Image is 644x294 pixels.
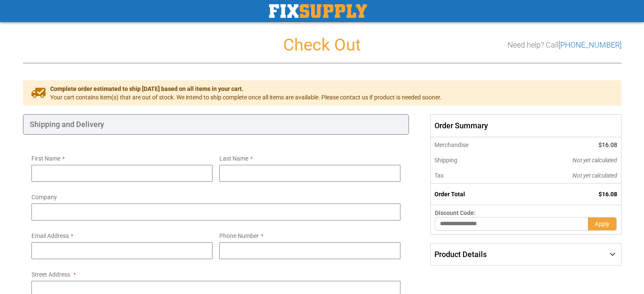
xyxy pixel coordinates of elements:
[31,271,70,278] span: Street Address
[219,155,248,162] span: Last Name
[599,141,617,148] span: $16.08
[31,155,60,162] span: First Name
[31,232,69,239] span: Email Address
[573,172,617,179] span: Not yet calculated
[595,220,610,227] span: Apply
[431,137,515,153] th: Merchandise
[269,4,367,18] a: store logo
[430,114,621,137] span: Order Summary
[434,191,465,198] strong: Order Total
[508,41,621,49] h3: Need help? Call
[559,40,621,49] a: [PHONE_NUMBER]
[31,194,57,201] span: Company
[50,93,442,102] span: Your cart contains item(s) that are out of stock. We intend to ship complete once all items are a...
[434,250,487,259] span: Product Details
[435,209,476,216] span: Discount Code:
[434,157,457,164] span: Shipping
[269,4,367,18] img: Fix Industrial Supply
[431,168,515,184] th: Tax
[599,191,617,198] span: $16.08
[219,232,259,239] span: Phone Number
[23,36,621,54] h1: Check Out
[573,157,617,164] span: Not yet calculated
[588,217,617,231] button: Apply
[23,114,409,135] div: Shipping and Delivery
[50,85,442,93] span: Complete order estimated to ship [DATE] based on all items in your cart.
